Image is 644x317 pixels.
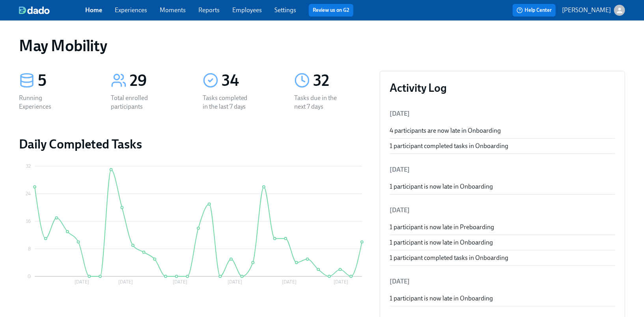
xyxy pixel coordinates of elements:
[28,246,31,252] tspan: 8
[390,126,615,135] div: 4 participants are now late in Onboarding
[390,294,615,303] div: 1 participant is now late in Onboarding
[28,274,31,279] tspan: 0
[118,280,133,285] tspan: [DATE]
[390,201,615,220] li: [DATE]
[513,4,556,17] button: Help Center
[19,6,85,14] a: dado
[334,280,348,285] tspan: [DATE]
[19,94,69,111] div: Running Experiences
[19,136,367,152] h2: Daily Completed Tasks
[38,71,92,91] div: 5
[313,6,349,14] a: Review us on G2
[173,280,187,285] tspan: [DATE]
[222,71,276,91] div: 34
[390,254,615,262] div: 1 participant completed tasks in Onboarding
[160,6,186,14] a: Moments
[198,6,220,14] a: Reports
[228,280,242,285] tspan: [DATE]
[390,223,615,232] div: 1 participant is now late in Preboarding
[390,238,615,247] div: 1 participant is now late in Onboarding
[562,5,625,16] button: [PERSON_NAME]
[19,6,50,14] img: dado
[26,163,31,169] tspan: 32
[390,81,615,95] h3: Activity Log
[562,6,611,15] p: [PERSON_NAME]
[26,219,31,224] tspan: 16
[85,6,102,14] a: Home
[19,36,107,55] h1: May Mobility
[203,94,253,111] div: Tasks completed in the last 7 days
[75,280,89,285] tspan: [DATE]
[130,71,184,91] div: 29
[390,110,410,117] span: [DATE]
[111,94,161,111] div: Total enrolled participants
[313,71,367,91] div: 32
[390,182,615,191] div: 1 participant is now late in Onboarding
[282,280,297,285] tspan: [DATE]
[309,4,353,17] button: Review us on G2
[26,191,31,197] tspan: 24
[232,6,262,14] a: Employees
[115,6,147,14] a: Experiences
[390,272,615,291] li: [DATE]
[517,6,552,14] span: Help Center
[274,6,296,14] a: Settings
[390,142,615,150] div: 1 participant completed tasks in Onboarding
[390,160,615,179] li: [DATE]
[294,94,345,111] div: Tasks due in the next 7 days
